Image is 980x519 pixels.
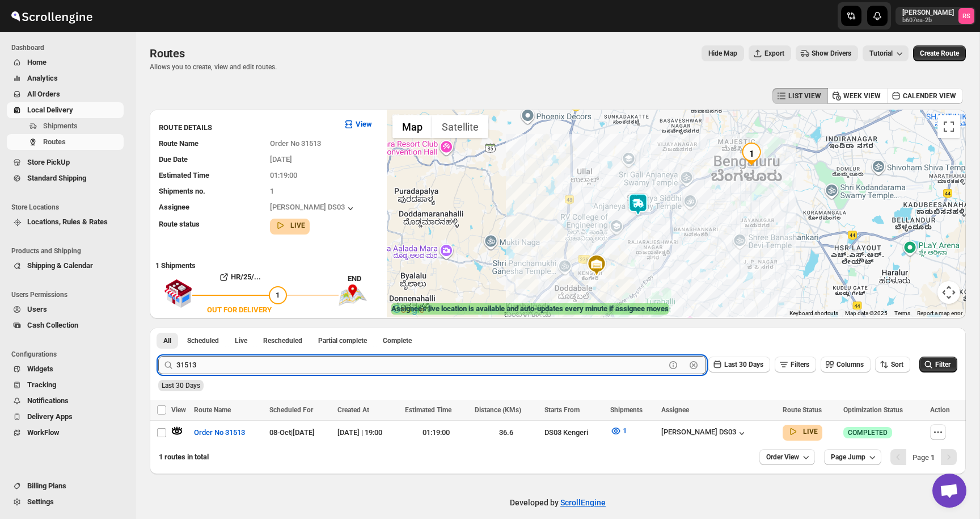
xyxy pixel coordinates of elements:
[7,361,124,377] button: Widgets
[159,122,334,133] h3: ROUTE DETAILS
[150,62,277,72] p: Allows you to create, view and edit routes.
[43,137,66,146] span: Routes
[913,453,935,462] span: Page
[269,428,315,437] span: 08-Oct | [DATE]
[708,49,737,58] span: Hide Map
[383,336,412,345] span: Complete
[937,281,960,304] button: Map camera controls
[7,70,124,86] button: Analytics
[270,155,292,164] span: [DATE]
[9,2,94,30] img: ScrollEngine
[958,8,974,24] span: Romil Seth
[159,203,189,211] span: Assignee
[164,271,192,316] img: shop.svg
[766,453,799,462] span: Order View
[843,406,903,414] span: Optimization Status
[432,115,488,138] button: Show satellite imagery
[27,396,69,405] span: Notifications
[27,428,60,437] span: WorkFlow
[194,427,245,438] span: Order No 31513
[831,453,865,462] span: Page Jump
[159,453,209,461] span: 1 routes in total
[787,426,818,437] button: LIVE
[356,120,372,128] b: View
[894,310,910,316] a: Terms (opens in new tab)
[935,361,951,369] span: Filter
[270,139,321,148] span: Order No 31513
[887,88,963,104] button: CALENDER VIEW
[919,357,957,372] button: Filter
[336,115,379,133] button: View
[405,406,451,414] span: Estimated Time
[318,336,367,345] span: Partial complete
[157,333,178,349] button: All routes
[759,449,815,465] button: Order View
[27,174,86,182] span: Standard Shipping
[902,8,954,17] p: [PERSON_NAME]
[510,497,606,508] p: Developed by
[903,91,956,101] span: CALENDER VIEW
[724,361,763,369] span: Last 30 Days
[27,58,47,66] span: Home
[796,45,858,61] button: Show Drivers
[7,118,124,134] button: Shipments
[764,49,784,58] span: Export
[390,303,427,317] a: Open this area in Google Maps (opens a new window)
[749,45,791,61] button: Export
[11,246,128,256] span: Products and Shipping
[821,357,871,372] button: Columns
[390,303,427,317] img: Google
[150,256,196,270] b: 1 Shipments
[235,336,247,345] span: Live
[845,310,888,316] span: Map data ©2025
[843,91,881,101] span: WEEK VIEW
[544,406,580,414] span: Starts From
[875,357,910,372] button: Sort
[917,310,962,316] a: Report a map error
[837,361,864,369] span: Columns
[603,422,633,440] button: 1
[895,7,975,25] button: User menu
[7,393,124,409] button: Notifications
[661,428,747,439] div: [PERSON_NAME] DS03
[27,380,56,389] span: Tracking
[7,258,124,274] button: Shipping & Calendar
[27,412,73,421] span: Delivery Apps
[171,406,186,414] span: View
[231,273,261,281] b: HR/25/...
[783,406,822,414] span: Route Status
[207,304,272,316] div: OUT FOR DELIVERY
[740,143,763,165] div: 1
[276,291,280,299] span: 1
[270,203,356,214] button: [PERSON_NAME] DS03
[7,86,124,102] button: All Orders
[475,427,538,438] div: 36.6
[176,356,665,374] input: Press enter after typing | Search Eg. Order No 31513
[7,478,124,494] button: Billing Plans
[7,134,124,150] button: Routes
[348,273,381,284] div: END
[27,305,47,313] span: Users
[920,49,959,58] span: Create Route
[339,284,367,306] img: trip_end.png
[902,17,954,24] p: b607ea-2b
[391,303,669,315] label: Assignee's live location is available and auto-updates every minute if assignee moves
[7,494,124,510] button: Settings
[7,55,124,70] button: Home
[7,317,124,333] button: Cash Collection
[263,336,302,345] span: Rescheduled
[708,357,770,372] button: Last 30 Days
[702,45,744,61] button: Map action label
[159,155,188,164] span: Due Date
[827,88,888,104] button: WEEK VIEW
[270,171,297,179] span: 01:19:00
[27,74,58,82] span: Analytics
[163,336,171,345] span: All
[11,290,128,299] span: Users Permissions
[27,217,108,226] span: Locations, Rules & Rates
[962,12,970,20] text: RS
[869,49,893,57] span: Tutorial
[891,361,903,369] span: Sort
[187,336,219,345] span: Scheduled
